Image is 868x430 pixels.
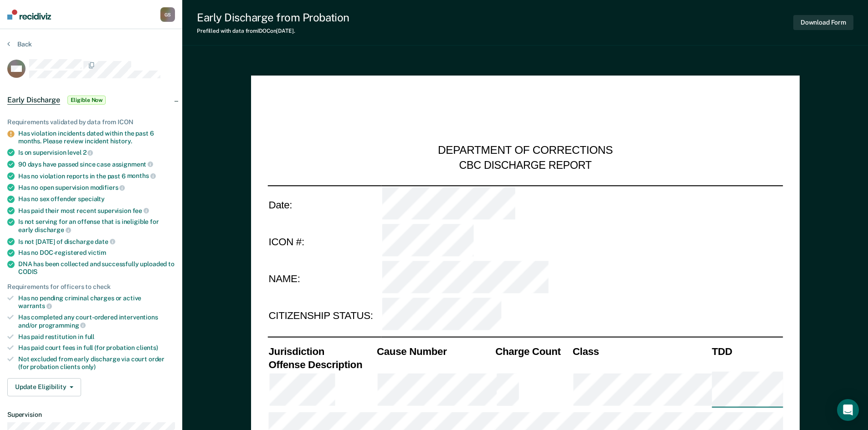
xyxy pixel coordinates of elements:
div: Is on supervision level [18,148,175,157]
div: Has paid restitution in [18,333,175,341]
th: TDD [711,344,783,358]
td: ICON #: [267,223,381,260]
span: victim [88,249,106,256]
td: Date: [267,185,381,223]
div: Has no pending criminal charges or active [18,294,175,310]
div: Requirements for officers to check [7,283,175,291]
span: only) [82,363,96,370]
span: warrants [18,302,52,309]
div: Is not [DATE] of discharge [18,238,175,246]
th: Charge Count [494,344,572,358]
span: date [95,238,115,245]
span: CODIS [18,268,37,275]
div: Has completed any court-ordered interventions and/or [18,314,175,329]
button: Update Eligibility [7,378,81,396]
td: NAME: [267,260,381,298]
div: CBC DISCHARGE REPORT [459,158,591,172]
span: specialty [78,195,105,202]
th: Jurisdiction [267,344,376,358]
span: programming [39,322,86,329]
span: fee [133,207,149,214]
div: Open Intercom Messenger [837,399,859,421]
span: assignment [112,161,153,168]
div: G S [160,7,175,22]
div: Prefilled with data from IDOC on [DATE] . [197,28,349,34]
span: clients) [136,344,158,351]
button: Back [7,40,32,48]
div: Not excluded from early discharge via court order (for probation clients [18,355,175,371]
th: Cause Number [375,344,494,358]
span: Early Discharge [7,96,60,105]
th: Class [571,344,710,358]
dt: Supervision [7,411,175,419]
div: Has no violation reports in the past 6 [18,172,175,180]
div: DNA has been collected and successfully uploaded to [18,260,175,276]
div: Has no DOC-registered [18,249,175,257]
div: Has paid their most recent supervision [18,207,175,215]
div: DEPARTMENT OF CORRECTIONS [438,144,613,158]
div: 90 days have passed since case [18,160,175,168]
div: Has no sex offender [18,195,175,203]
img: Recidiviz [7,10,51,20]
td: CITIZENSHIP STATUS: [267,298,381,335]
div: Is not serving for an offense that is ineligible for early [18,218,175,233]
span: 2 [83,149,93,156]
span: discharge [35,226,71,233]
th: Offense Description [267,358,376,371]
span: modifiers [90,184,125,191]
div: Has no open supervision [18,183,175,192]
div: Has paid court fees in full (for probation [18,344,175,352]
button: GS [160,7,175,22]
div: Early Discharge from Probation [197,11,349,24]
div: Has violation incidents dated within the past 6 months. Please review incident history. [18,130,175,145]
span: full [85,333,94,340]
button: Download Form [793,15,853,30]
span: months [127,172,156,179]
span: Eligible Now [67,96,106,105]
div: Requirements validated by data from ICON [7,118,175,126]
